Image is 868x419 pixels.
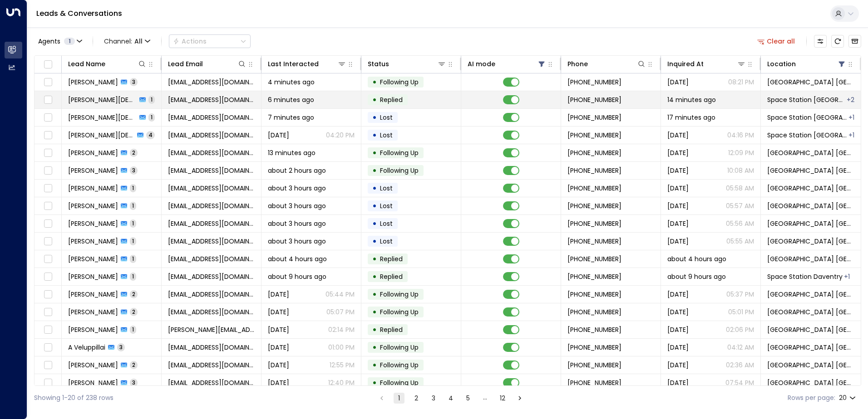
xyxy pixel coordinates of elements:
p: 02:14 PM [328,325,355,334]
div: AI mode [468,58,546,69]
div: Lead Name [68,58,147,69]
div: Space Station Castle Bromwich [848,131,854,140]
span: Yesterday [268,343,289,352]
span: 1 [64,38,75,45]
span: Following Up [380,148,419,157]
div: • [372,92,377,107]
span: Space Station Castle Bromwich [767,254,854,263]
div: Button group with a nested menu [169,34,251,48]
span: Lost [380,237,393,246]
span: Yesterday [667,237,689,246]
span: Abdullah Islam [68,95,137,104]
span: Yesterday [667,219,689,228]
span: Toggle select row [42,307,54,318]
span: 3 [130,166,138,174]
span: Sep 08, 2025 [667,166,689,175]
span: Toggle select row [42,94,54,106]
span: Replied [380,254,403,263]
span: A Veluppillai [68,343,105,352]
span: 1 [130,202,136,209]
p: 12:40 PM [328,378,355,387]
p: 05:58 AM [726,184,754,193]
span: Sep 07, 2025 [667,343,689,352]
span: deqymyx@gmail.com [168,201,255,210]
div: Phone [567,58,588,69]
span: Sep 10, 2025 [667,361,689,370]
span: Toggle select row [42,324,54,336]
span: abdullah19687@gmail.com [168,131,255,140]
span: Space Station Castle Bromwich [767,290,854,299]
span: 1 [130,184,136,192]
span: +447250212796 [567,237,621,246]
span: Steven Ancill [68,78,118,87]
span: 6 minutes ago [268,95,314,104]
span: about 2 hours ago [268,166,326,175]
span: samali0209@gmail.com [168,361,255,370]
span: 1 [130,255,136,263]
button: Go to next page [514,393,525,404]
span: Samina Bi [68,361,118,370]
span: Sep 07, 2025 [667,78,689,87]
button: Go to page 2 [411,393,422,404]
span: Yesterday [268,325,289,334]
span: Toggle select row [42,360,54,371]
div: Space Station Castle Bromwich [844,272,850,281]
span: Toggle select row [42,271,54,283]
span: Mahmood Hussain [68,290,118,299]
span: +447979144038 [567,325,621,334]
span: Space Station Castle Bromwich [767,361,854,370]
span: Space Station Castle Bromwich [767,148,854,157]
span: Agents [38,38,60,44]
div: • [372,340,377,355]
span: abdullah19687@gmail.com [168,95,255,104]
span: Deanne Cope [68,254,118,263]
button: Go to page 5 [463,393,473,404]
div: Lead Email [168,58,203,69]
span: 17 minutes ago [667,113,715,122]
span: Toggle select row [42,200,54,212]
span: Toggle select row [42,130,54,141]
div: Inquired At [667,58,704,69]
span: Catalin Niciai [68,307,118,317]
div: Inquired At [667,58,746,69]
p: 12:55 PM [330,361,355,370]
button: page 1 [394,393,404,404]
div: • [372,163,377,178]
div: Location [767,58,846,69]
span: 4 minutes ago [268,78,315,87]
span: +447982957272 [567,95,621,104]
span: Following Up [380,307,419,317]
div: Phone [567,58,646,69]
div: • [372,287,377,302]
span: Kiara Stanton [68,201,118,210]
span: Liam Cummins [68,325,118,334]
div: Lead Email [168,58,247,69]
div: Last Interacted [268,58,346,69]
label: Rows per page: [788,393,835,403]
span: +447428962384 [567,184,621,193]
span: Yesterday [268,378,289,387]
div: • [372,110,377,125]
span: Jul 19, 2025 [667,131,689,140]
div: Actions [173,37,207,45]
span: about 9 hours ago [268,272,326,281]
span: 1 [148,96,155,103]
span: Yesterday [268,290,289,299]
span: Toggle select row [42,183,54,194]
span: Toggle select row [42,147,54,159]
div: Status [368,58,389,69]
span: Sara Nowakowska [68,378,118,387]
button: Go to page 4 [445,393,456,404]
span: Lost [380,113,393,122]
span: pehicydy@gmail.com [168,219,255,228]
span: Space Station Castle Bromwich [767,219,854,228]
div: • [372,304,377,320]
span: Ezra Morgan [68,184,118,193]
span: Space Station Garretts Green [767,113,848,122]
div: • [372,198,377,214]
div: • [372,269,377,284]
p: 02:36 AM [726,361,754,370]
span: +447251697908 [567,219,621,228]
span: Toggle select row [42,165,54,176]
span: 1 [130,273,136,280]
